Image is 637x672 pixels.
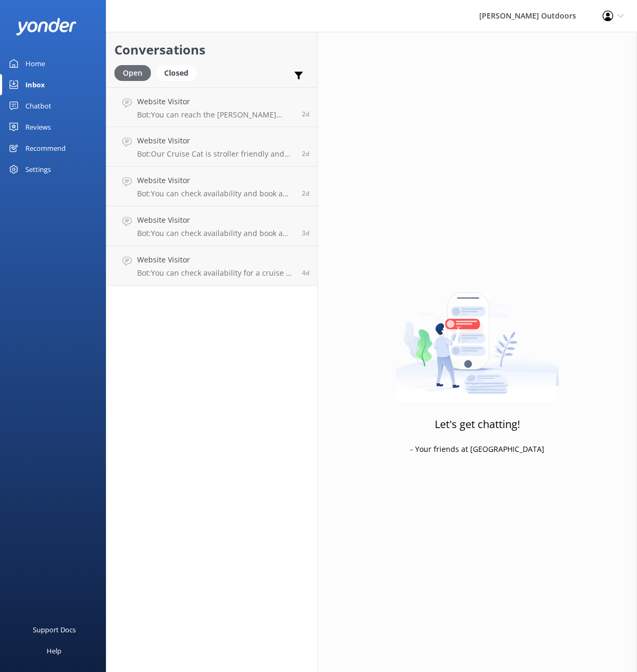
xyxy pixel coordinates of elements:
div: Settings [25,159,51,180]
a: Website VisitorBot:You can check availability and book a cruise to the Māori Rock Carvings direct... [106,206,317,246]
a: Open [114,67,156,78]
h4: Website Visitor [137,96,294,107]
div: Support Docs [33,619,76,640]
a: Website VisitorBot:You can check availability for a cruise to the Māori Rock Carvings by visiting... [106,246,317,286]
div: Recommend [25,138,66,159]
span: Sep 22 2025 08:32pm (UTC +12:00) Pacific/Auckland [302,229,309,238]
span: Sep 23 2025 04:14pm (UTC +12:00) Pacific/Auckland [302,189,309,198]
div: Reviews [25,116,51,138]
h4: Website Visitor [137,254,294,266]
span: Sep 24 2025 10:34am (UTC +12:00) Pacific/Auckland [302,110,309,119]
p: Bot: You can check availability and book a cruise to the Māori Rock Carvings directly through our... [137,189,294,198]
span: Sep 23 2025 11:07pm (UTC +12:00) Pacific/Auckland [302,149,309,158]
div: Home [25,53,45,74]
h4: Website Visitor [137,135,294,147]
a: Website VisitorBot:You can reach the [PERSON_NAME] Outdoors team at [PHONE_NUMBER], [PHONE_NUMBER... [106,87,317,127]
a: Website VisitorBot:You can check availability and book a cruise to the Māori Rock Carvings direct... [106,167,317,206]
span: Sep 22 2025 09:11am (UTC +12:00) Pacific/Auckland [302,268,309,277]
img: artwork of a man stealing a conversation from at giant smartphone [396,270,559,402]
h4: Website Visitor [137,175,294,186]
p: - Your friends at [GEOGRAPHIC_DATA] [410,443,544,455]
div: Help [47,640,61,661]
h3: Let's get chatting! [435,416,520,433]
p: Bot: Our Cruise Cat is stroller friendly and can accommodate wheelchair access, but it does depen... [137,149,294,159]
p: Bot: You can check availability for a cruise to the Māori Rock Carvings by visiting [URL][DOMAIN_... [137,268,294,278]
div: Open [114,65,151,81]
p: Bot: You can reach the [PERSON_NAME] Outdoors team at [PHONE_NUMBER], [PHONE_NUMBER] (within [GEO... [137,110,294,120]
h2: Conversations [114,40,309,60]
a: Closed [156,67,202,78]
p: Bot: You can check availability and book a cruise to the Māori Rock Carvings directly through our... [137,229,294,238]
div: Closed [156,65,196,81]
div: Chatbot [25,95,51,116]
div: Inbox [25,74,45,95]
h4: Website Visitor [137,214,294,226]
img: yonder-white-logo.png [16,18,77,35]
a: Website VisitorBot:Our Cruise Cat is stroller friendly and can accommodate wheelchair access, but... [106,127,317,167]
